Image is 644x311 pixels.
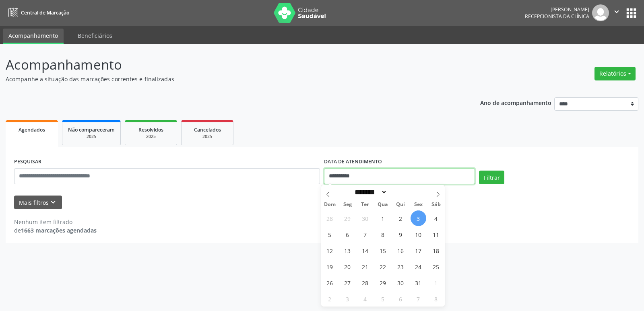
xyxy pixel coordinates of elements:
img: img [592,4,609,21]
span: Outubro 9, 2025 [393,227,409,242]
span: Outubro 23, 2025 [393,259,409,274]
p: Acompanhe a situação das marcações correntes e finalizadas [6,75,448,83]
span: Outubro 26, 2025 [322,275,338,290]
button: Relatórios [594,67,636,80]
div: 2025 [131,134,171,140]
span: Não compareceram [68,126,115,133]
div: Nenhum item filtrado [14,218,97,226]
a: Central de Marcação [6,6,69,19]
i: keyboard_arrow_down [49,198,58,207]
span: Novembro 7, 2025 [411,291,426,307]
span: Outubro 5, 2025 [322,227,338,242]
span: Outubro 4, 2025 [428,210,444,226]
span: Outubro 12, 2025 [322,243,338,258]
div: 2025 [68,134,115,140]
span: Outubro 17, 2025 [411,243,426,258]
span: Outubro 13, 2025 [340,243,355,258]
p: Ano de acompanhamento [480,97,551,107]
span: Outubro 27, 2025 [340,275,355,290]
span: Outubro 24, 2025 [411,259,426,274]
span: Outubro 2, 2025 [393,210,409,226]
span: Novembro 1, 2025 [428,275,444,290]
span: Novembro 5, 2025 [375,291,391,307]
span: Setembro 30, 2025 [357,210,373,226]
span: Sáb [427,202,445,207]
span: Outubro 31, 2025 [411,275,426,290]
span: Novembro 3, 2025 [340,291,355,307]
span: Outubro 19, 2025 [322,259,338,274]
span: Outubro 28, 2025 [357,275,373,290]
span: Outubro 1, 2025 [375,210,391,226]
span: Seg [339,202,356,207]
a: Acompanhamento [3,29,64,44]
div: 2025 [187,134,227,140]
strong: 1663 marcações agendadas [21,227,97,234]
input: Year [387,188,414,196]
span: Outubro 22, 2025 [375,259,391,274]
span: Outubro 7, 2025 [357,227,373,242]
span: Outubro 8, 2025 [375,227,391,242]
div: [PERSON_NAME] [525,6,589,13]
span: Setembro 29, 2025 [340,210,355,226]
span: Qui [392,202,409,207]
button: apps [624,6,638,20]
p: Acompanhamento [6,55,448,75]
span: Novembro 2, 2025 [322,291,338,307]
span: Outubro 6, 2025 [340,227,355,242]
i:  [612,7,621,16]
span: Qua [374,202,392,207]
span: Dom [321,202,339,207]
span: Outubro 20, 2025 [340,259,355,274]
span: Sex [409,202,427,207]
label: PESQUISAR [14,156,41,168]
span: Ter [356,202,374,207]
span: Outubro 21, 2025 [357,259,373,274]
span: Outubro 16, 2025 [393,243,409,258]
span: Outubro 18, 2025 [428,243,444,258]
span: Central de Marcação [21,9,69,16]
a: Beneficiários [72,29,118,43]
span: Outubro 30, 2025 [393,275,409,290]
span: Setembro 28, 2025 [322,210,338,226]
div: de [14,226,97,235]
span: Outubro 3, 2025 [411,210,426,226]
select: Month [352,188,388,196]
span: Outubro 25, 2025 [428,259,444,274]
button:  [609,4,624,21]
button: Filtrar [479,171,504,184]
span: Cancelados [194,126,221,133]
span: Recepcionista da clínica [525,13,589,20]
span: Outubro 10, 2025 [411,227,426,242]
span: Outubro 14, 2025 [357,243,373,258]
span: Resolvidos [138,126,163,133]
span: Outubro 15, 2025 [375,243,391,258]
span: Novembro 4, 2025 [357,291,373,307]
span: Agendados [19,126,45,133]
span: Outubro 29, 2025 [375,275,391,290]
span: Outubro 11, 2025 [428,227,444,242]
label: DATA DE ATENDIMENTO [324,156,382,168]
span: Novembro 8, 2025 [428,291,444,307]
button: Mais filtroskeyboard_arrow_down [14,196,62,210]
span: Novembro 6, 2025 [393,291,409,307]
